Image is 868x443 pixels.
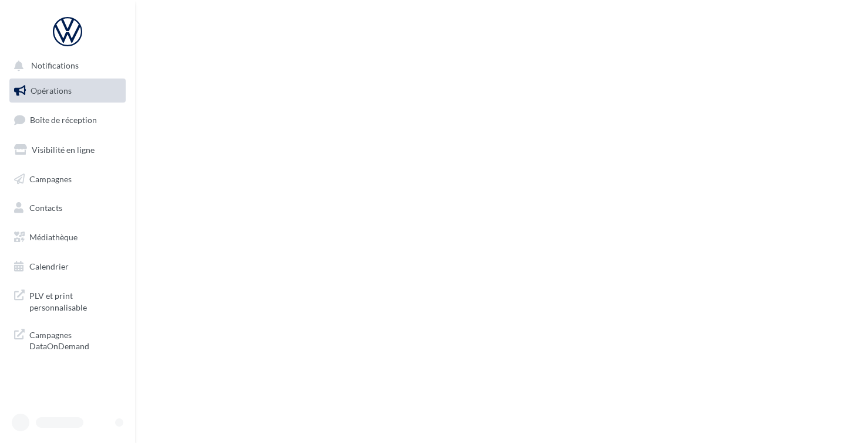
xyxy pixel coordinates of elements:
[29,203,62,213] span: Contacts
[31,86,72,96] span: Opérations
[7,107,128,132] a: Boîte de réception
[7,79,128,103] a: Opérations
[29,232,78,242] span: Médiathèque
[29,288,121,313] span: PLV et print personnalisable
[31,61,79,71] span: Notifications
[32,145,95,155] span: Visibilité en ligne
[29,173,72,183] span: Campagnes
[7,225,128,250] a: Médiathèque
[7,167,128,192] a: Campagnes
[7,254,128,279] a: Calendrier
[30,115,97,125] span: Boîte de réception
[7,283,128,318] a: PLV et print personnalisable
[29,327,121,352] span: Campagnes DataOnDemand
[7,138,128,162] a: Visibilité en ligne
[7,322,128,357] a: Campagnes DataOnDemand
[29,261,69,271] span: Calendrier
[7,196,128,220] a: Contacts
